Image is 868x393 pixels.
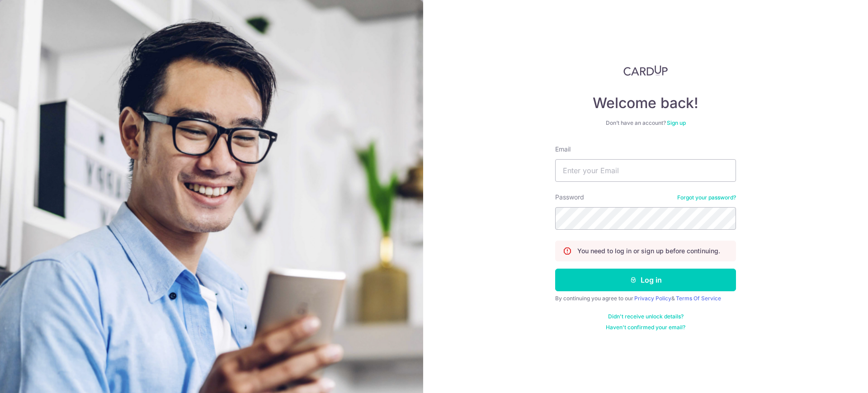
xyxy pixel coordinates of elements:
[677,194,736,201] a: Forgot your password?
[667,119,686,126] a: Sign up
[555,269,736,291] button: Log in
[555,193,584,202] label: Password
[555,119,736,127] div: Don’t have an account?
[676,295,721,302] a: Terms Of Service
[555,94,736,112] h4: Welcome back!
[555,295,736,302] div: By continuing you agree to our &
[608,313,684,320] a: Didn't receive unlock details?
[606,324,685,331] a: Haven't confirmed your email?
[555,145,571,154] label: Email
[577,246,720,256] p: You need to log in or sign up before continuing.
[634,295,671,302] a: Privacy Policy
[555,159,736,182] input: Enter your Email
[623,65,668,76] img: CardUp Logo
